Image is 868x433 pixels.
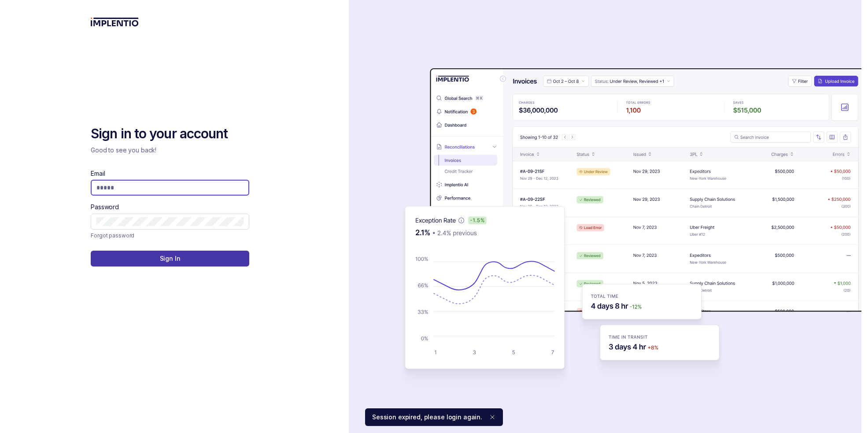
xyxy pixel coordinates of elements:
[91,231,134,240] a: Link Forgot password
[91,146,249,155] p: Good to see you back!
[91,169,105,178] label: Email
[372,413,482,422] p: Session expired, please login again.
[160,254,181,263] p: Sign In
[91,251,249,266] button: Sign In
[91,231,134,240] p: Forgot password
[91,18,139,26] img: logo
[91,203,119,211] label: Password
[91,125,249,143] h2: Sign in to your account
